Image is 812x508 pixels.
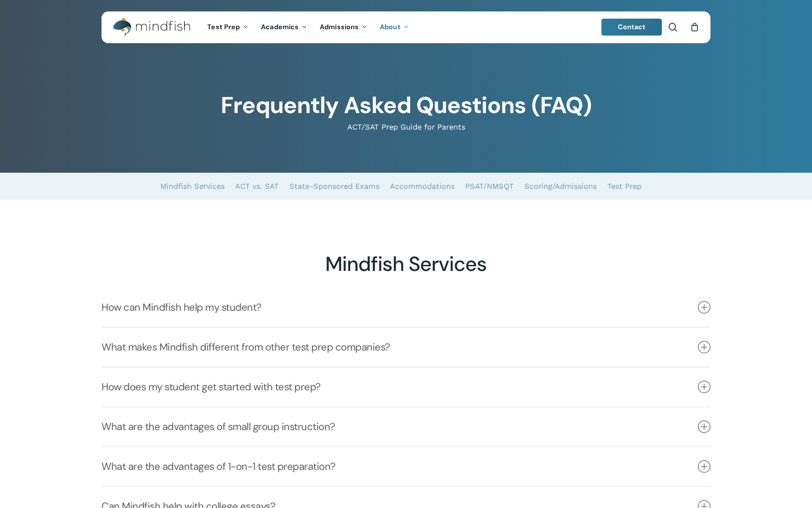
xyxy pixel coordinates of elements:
[101,328,710,367] a: What makes Mindfish different from other test prep companies?
[261,22,299,31] span: Academics
[101,92,710,119] h1: Frequently Asked Questions (FAQ)
[201,24,255,31] a: Test Prep
[101,367,710,406] a: How does my student get started with test prep?
[390,173,455,200] a: Accommodations
[101,252,710,276] h2: Mindfish Services
[289,173,379,200] a: State-Sponsored Exams
[690,22,699,32] a: Cart
[255,24,313,31] a: Academics
[235,173,279,200] a: ACT vs. SAT
[101,288,710,327] a: How can Mindfish help my student?
[160,173,225,200] a: Mindfish Services
[380,22,401,31] span: About
[201,11,415,43] nav: Main Menu
[601,19,662,36] a: Contact
[618,22,646,31] span: Contact
[313,24,373,31] a: Admissions
[465,173,514,200] a: PSAT/NMSQT
[524,173,597,200] a: Scoring/Admissions
[101,11,710,43] header: Main Menu
[320,22,359,31] span: Admissions
[207,22,240,31] span: Test Prep
[373,24,415,31] a: About
[101,407,710,446] a: What are the advantages of small group instruction?
[101,122,710,132] p: ACT/SAT Prep Guide for Parents
[607,173,642,200] a: Test Prep
[101,447,710,486] a: What are the advantages of 1-on-1 test preparation?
